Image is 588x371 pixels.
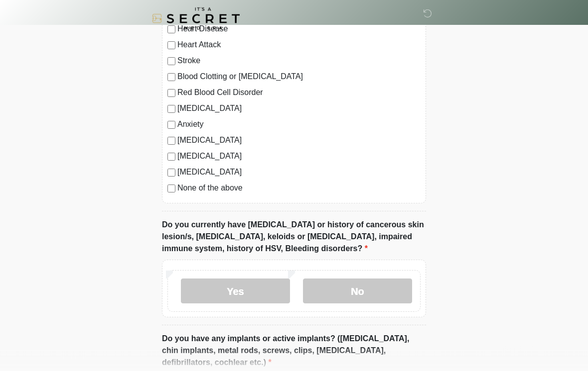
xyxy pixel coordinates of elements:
[177,103,421,115] label: [MEDICAL_DATA]
[167,74,175,82] input: Blood Clotting or [MEDICAL_DATA]
[177,183,421,194] label: None of the above
[167,42,175,50] input: Heart Attack
[167,137,175,145] input: [MEDICAL_DATA]
[181,279,290,304] label: Yes
[303,279,412,304] label: No
[177,71,421,83] label: Blood Clotting or [MEDICAL_DATA]
[152,7,240,30] img: It's A Secret Med Spa Logo
[162,219,426,255] label: Do you currently have [MEDICAL_DATA] or history of cancerous skin lesion/s, [MEDICAL_DATA], keloi...
[167,90,175,97] input: Red Blood Cell Disorder
[177,119,421,131] label: Anxiety
[177,151,421,163] label: [MEDICAL_DATA]
[177,55,421,67] label: Stroke
[177,167,421,179] label: [MEDICAL_DATA]
[177,87,421,99] label: Red Blood Cell Disorder
[167,58,175,66] input: Stroke
[167,121,175,129] input: Anxiety
[167,153,175,161] input: [MEDICAL_DATA]
[177,135,421,147] label: [MEDICAL_DATA]
[177,39,421,51] label: Heart Attack
[167,185,175,193] input: None of the above
[162,333,426,369] label: Do you have any implants or active implants? ([MEDICAL_DATA], chin implants, metal rods, screws, ...
[167,169,175,177] input: [MEDICAL_DATA]
[167,105,175,113] input: [MEDICAL_DATA]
